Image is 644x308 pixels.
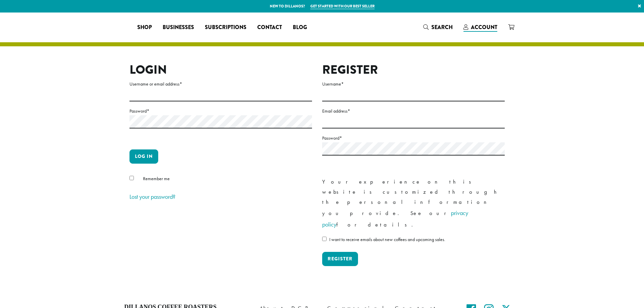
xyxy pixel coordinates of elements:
[132,22,157,33] a: Shop
[293,23,307,32] span: Blog
[129,193,175,200] a: Lost your password?
[418,22,458,33] a: Search
[257,23,282,32] span: Contact
[129,63,312,77] h2: Login
[322,237,327,241] input: I want to receive emails about new coffees and upcoming sales.
[310,3,375,9] a: Get started with our best seller
[143,175,170,182] span: Remember me
[129,107,312,115] label: Password
[322,80,505,88] label: Username
[163,23,194,32] span: Businesses
[322,63,505,77] h2: Register
[322,134,505,142] label: Password
[129,80,312,88] label: Username or email address
[322,177,505,230] p: Your experience on this website is customized through the personal information you provide. See o...
[322,252,358,266] button: Register
[431,23,453,31] span: Search
[129,149,158,164] button: Log in
[205,23,246,32] span: Subscriptions
[322,107,505,115] label: Email address
[322,209,468,228] a: privacy policy
[329,236,445,242] span: I want to receive emails about new coffees and upcoming sales.
[137,23,152,32] span: Shop
[471,23,497,31] span: Account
